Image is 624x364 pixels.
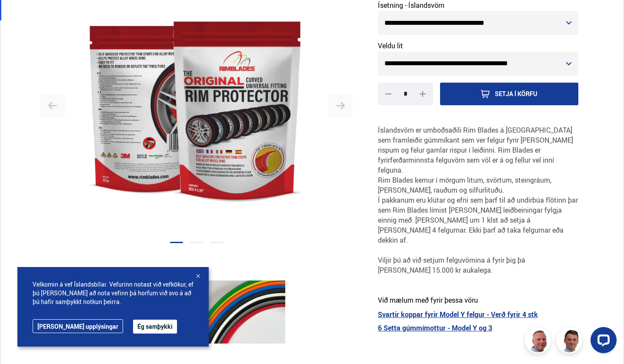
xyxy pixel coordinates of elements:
[378,310,578,319] a: Svartir koppar fyrir Model Y felgur - Verð fyrir 4 stk
[378,125,578,275] p: Íslandsvörn er umboðsaðili Rim Blades á [GEOGRAPHIC_DATA] sem framleiðir gúmmíkant sem ver felgur...
[557,329,584,355] img: FbJEzSuNWCJXmdc-.webp
[210,242,223,243] span: Go to slide 3
[440,83,578,105] button: Setja í körfu
[378,324,578,332] a: 6 Setta gúmmímottur - Model Y og 3
[33,319,123,333] a: [PERSON_NAME] upplýsingar
[378,42,578,50] span: Veldu lit
[584,324,620,360] iframe: LiveChat chat widget
[190,242,203,243] span: Go to slide 2
[526,329,552,355] img: siFngHWaQ9KaOqBr.png
[378,295,578,305] p: Við mælum með fyrir þessa vöru
[133,320,177,334] button: Ég samþykki
[33,280,194,306] span: Velkomin á vef Íslandsbílar. Vefurinn notast við vefkökur, ef þú [PERSON_NAME] að nota vefinn þá ...
[170,242,183,243] span: Go to slide 1
[378,1,578,9] span: Ísetning - Íslandsvörn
